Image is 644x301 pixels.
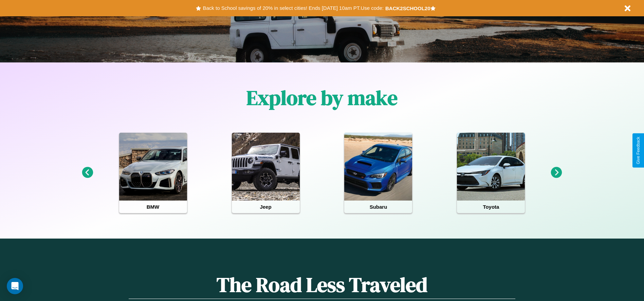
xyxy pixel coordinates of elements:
[129,271,515,299] h1: The Road Less Traveled
[344,201,412,213] h4: Subaru
[246,84,398,112] h1: Explore by make
[385,5,430,11] b: BACK2SCHOOL20
[232,201,300,213] h4: Jeep
[201,3,385,13] button: Back to School savings of 20% in select cities! Ends [DATE] 10am PT.Use code:
[636,137,641,164] div: Give Feedback
[7,278,23,294] div: Open Intercom Messenger
[119,201,187,213] h4: BMW
[457,201,525,213] h4: Toyota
